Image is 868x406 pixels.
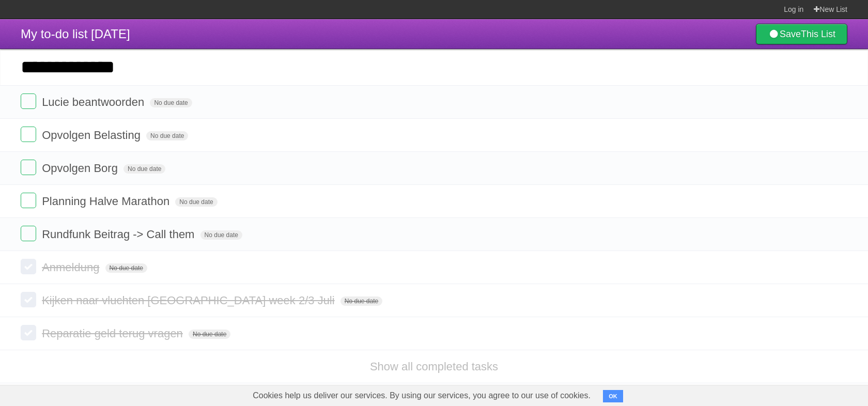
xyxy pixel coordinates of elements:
b: This List [801,29,835,39]
span: Opvolgen Borg [42,162,120,175]
span: No due date [200,230,242,240]
span: No due date [175,197,217,207]
span: Reparatie geld terug vragen [42,327,185,340]
span: No due date [150,98,192,107]
a: Show all completed tasks [370,360,498,373]
button: OK [603,390,623,402]
a: SaveThis List [756,24,847,44]
span: No due date [146,131,188,140]
label: Done [21,160,36,175]
span: Lucie beantwoorden [42,96,147,108]
span: Rundfunk Beitrag -> Call them [42,228,197,241]
label: Done [21,193,36,208]
span: Cookies help us deliver our services. By using our services, you agree to our use of cookies. [242,385,601,406]
span: No due date [189,330,230,339]
label: Done [21,93,36,109]
span: No due date [340,296,382,306]
span: No due date [123,164,165,174]
span: Opvolgen Belasting [42,129,143,142]
label: Done [21,292,36,307]
label: Done [21,259,36,274]
span: Anmeldung [42,261,102,274]
label: Done [21,325,36,340]
span: Planning Halve Marathon [42,195,172,208]
label: Done [21,226,36,241]
span: Kijken naar vluchten [GEOGRAPHIC_DATA] week 2/3 Juli [42,294,337,307]
span: My to-do list [DATE] [21,27,130,41]
span: No due date [105,263,147,273]
label: Done [21,127,36,142]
